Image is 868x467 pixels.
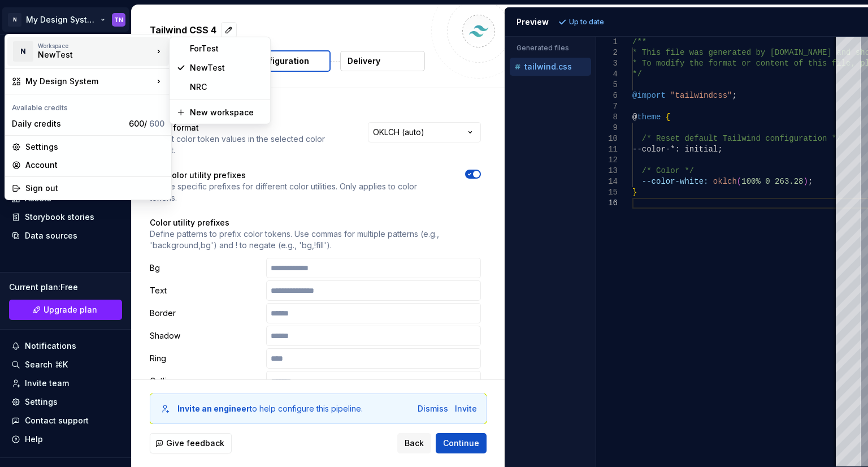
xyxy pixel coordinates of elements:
[12,118,124,129] div: Daily credits
[7,97,169,115] div: Available credits
[190,43,263,54] div: ForTest
[25,183,164,194] div: Sign out
[38,49,134,60] div: NewTest
[190,107,263,118] div: New workspace
[129,119,164,128] span: 600 /
[149,119,164,128] span: 600
[190,62,263,73] div: NewTest
[190,81,263,93] div: NRC
[38,42,153,49] div: Workspace
[13,41,33,62] div: N
[25,76,153,87] div: My Design System
[25,141,164,153] div: Settings
[25,159,164,171] div: Account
